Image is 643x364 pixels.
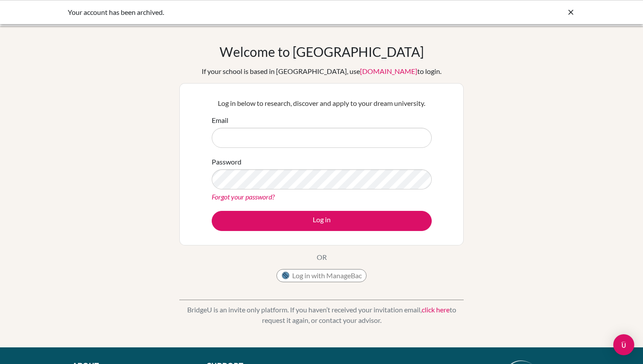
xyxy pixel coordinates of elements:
[613,334,634,355] div: Open Intercom Messenger
[68,7,444,17] div: Your account has been archived.
[360,67,417,75] a: [DOMAIN_NAME]
[212,192,275,201] a: Forgot your password?
[317,252,327,262] p: OR
[212,157,241,167] label: Password
[212,98,432,108] p: Log in below to research, discover and apply to your dream university.
[220,44,424,59] h1: Welcome to [GEOGRAPHIC_DATA]
[212,115,228,126] label: Email
[212,211,432,231] button: Log in
[179,304,464,325] p: BridgeU is an invite only platform. If you haven’t received your invitation email, to request it ...
[276,269,367,282] button: Log in with ManageBac
[202,66,441,77] div: If your school is based in [GEOGRAPHIC_DATA], use to login.
[422,305,450,314] a: click here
